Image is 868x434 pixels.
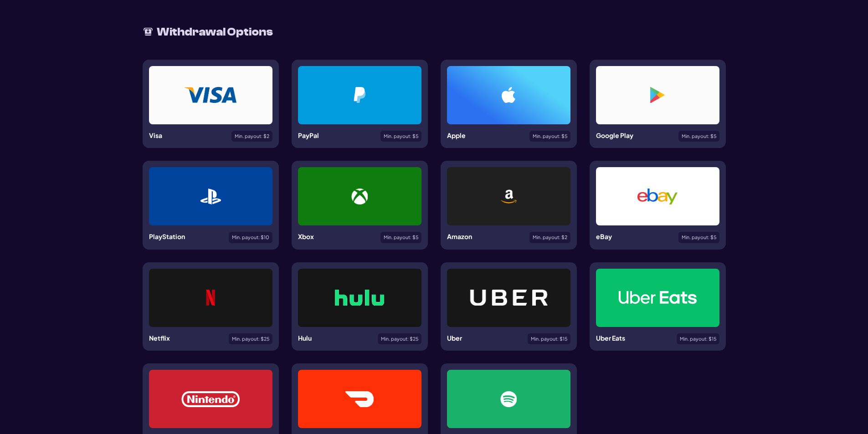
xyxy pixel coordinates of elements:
[149,232,185,240] span: PlayStation
[235,134,269,139] span: Min. payout: $ 2
[149,131,162,139] span: Visa
[354,87,366,103] img: Payment Method
[500,391,517,407] img: Payment Method
[596,232,612,240] span: eBay
[680,337,716,342] span: Min. payout: $ 15
[500,189,516,204] img: Payment Method
[149,334,170,342] span: Netflix
[447,131,466,139] span: Apple
[447,334,462,342] span: Uber
[205,290,216,306] img: Payment Method
[533,134,567,139] span: Min. payout: $ 5
[384,134,418,139] span: Min. payout: $ 5
[682,134,716,139] span: Min. payout: $ 5
[335,290,384,306] img: Payment Method
[637,189,678,204] img: Payment Method
[469,290,549,306] img: Payment Method
[181,391,240,407] img: Payment Method
[384,235,418,240] span: Min. payout: $ 5
[596,131,633,139] span: Google Play
[381,337,418,342] span: Min. payout: $ 25
[682,235,716,240] span: Min. payout: $ 5
[232,337,269,342] span: Min. payout: $ 25
[502,87,516,103] img: Payment Method
[447,232,472,240] span: Amazon
[650,87,664,103] img: Payment Method
[531,337,567,342] span: Min. payout: $ 15
[351,189,367,204] img: Payment Method
[232,235,269,240] span: Min. payout: $ 10
[298,131,319,139] span: PayPal
[345,391,374,407] img: Payment Method
[298,334,312,342] span: Hulu
[185,87,236,103] img: Payment Method
[596,334,625,342] span: Uber Eats
[298,232,314,240] span: Xbox
[157,24,273,41] h2: Withdrawal Options
[618,290,698,306] img: Payment Method
[200,189,221,204] img: Payment Method
[533,235,567,240] span: Min. payout: $ 2
[143,26,154,37] img: withdrawLogo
